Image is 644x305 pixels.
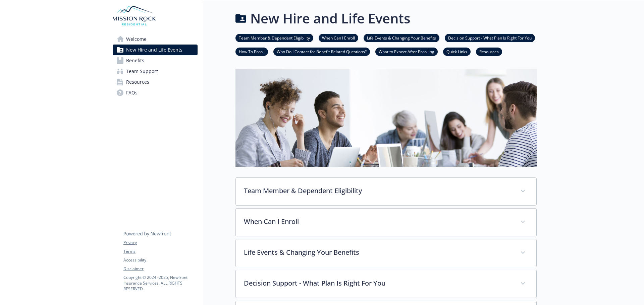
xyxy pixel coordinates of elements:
a: Terms [123,248,197,254]
a: When Can I Enroll [319,34,358,41]
a: Resources [476,48,502,55]
div: When Can I Enroll [236,209,536,236]
a: Accessibility [123,257,197,263]
a: New Hire and Life Events [113,45,198,55]
a: Resources [113,77,198,87]
div: Decision Support - What Plan Is Right For You [236,270,536,298]
h1: New Hire and Life Events [250,8,410,28]
a: Welcome [113,34,198,45]
a: Team Support [113,66,198,77]
span: New Hire and Life Events [126,45,182,55]
span: Welcome [126,34,147,45]
a: Who Do I Contact for Benefit-Related Questions? [273,48,370,55]
a: Life Events & Changing Your Benefits [364,34,439,41]
p: Decision Support - What Plan Is Right For You [244,278,512,288]
div: Team Member & Dependent Eligibility [236,178,536,205]
a: Decision Support - What Plan Is Right For You [445,34,535,41]
p: Copyright © 2024 - 2025 , Newfront Insurance Services, ALL RIGHTS RESERVED [123,275,197,292]
a: Disclaimer [123,266,197,272]
a: FAQs [113,87,198,98]
a: Quick Links [443,48,471,55]
div: Life Events & Changing Your Benefits [236,239,536,267]
a: Benefits [113,55,198,66]
span: Team Support [126,66,158,77]
span: Resources [126,77,149,87]
p: Life Events & Changing Your Benefits [244,247,512,257]
a: How To Enroll [235,48,268,55]
p: When Can I Enroll [244,217,512,227]
span: FAQs [126,87,138,98]
a: Team Member & Dependent Eligibility [235,34,313,41]
img: new hire page banner [235,69,537,167]
span: Benefits [126,55,144,66]
p: Team Member & Dependent Eligibility [244,186,512,196]
a: What to Expect After Enrolling [375,48,438,55]
a: Privacy [123,240,197,246]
